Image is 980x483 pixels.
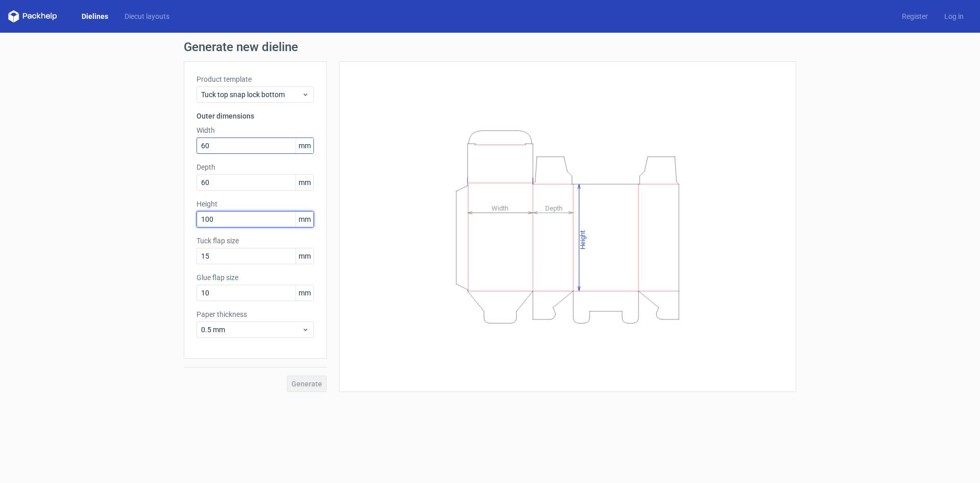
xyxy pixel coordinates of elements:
[197,199,314,209] label: Height
[197,125,314,135] label: Width
[579,230,586,249] tspan: Height
[296,212,313,227] span: mm
[936,11,972,21] a: Log in
[296,285,313,301] span: mm
[197,111,314,121] h3: Outer dimensions
[894,11,936,21] a: Register
[197,162,314,172] label: Depth
[201,89,302,100] span: Tuck top snap lock bottom
[492,204,508,212] tspan: Width
[73,11,116,21] a: Dielines
[296,248,313,264] span: mm
[545,204,562,212] tspan: Depth
[296,175,313,190] span: mm
[197,309,314,319] label: Paper thickness
[296,138,313,153] span: mm
[184,41,796,53] h1: Generate new dieline
[201,325,302,335] span: 0.5 mm
[197,236,314,246] label: Tuck flap size
[197,74,314,84] label: Product template
[116,11,178,21] a: Diecut layouts
[197,272,314,283] label: Glue flap size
